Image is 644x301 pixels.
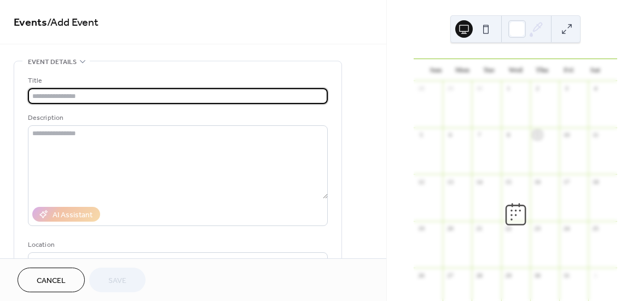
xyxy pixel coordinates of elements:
div: Sat [582,59,608,81]
div: 8 [504,131,513,139]
div: Title [28,75,326,86]
div: 5 [417,131,425,139]
div: 28 [475,271,483,279]
div: 16 [533,177,542,186]
div: 30 [475,84,483,92]
div: 1 [591,271,600,279]
div: 24 [562,224,571,233]
div: 25 [591,224,600,233]
div: 28 [417,84,425,92]
div: 9 [533,131,542,139]
div: Location [28,239,326,251]
div: 31 [562,271,571,279]
div: 10 [562,131,571,139]
div: 12 [417,177,425,186]
a: Events [14,12,47,33]
div: 23 [533,224,542,233]
div: 11 [591,131,600,139]
div: 1 [504,84,513,92]
button: Cancel [18,268,85,292]
span: Cancel [37,275,66,287]
div: 30 [533,271,542,279]
div: 14 [475,177,483,186]
span: / Add Event [47,12,98,33]
div: 7 [475,131,483,139]
div: 19 [417,224,425,233]
div: Mon [449,59,476,81]
div: 29 [446,84,454,92]
div: 18 [591,177,600,186]
div: 3 [562,84,571,92]
div: 17 [562,177,571,186]
div: Wed [502,59,529,81]
div: 6 [446,131,454,139]
div: 13 [446,177,454,186]
div: Fri [555,59,582,81]
div: 29 [504,271,513,279]
div: 22 [504,224,513,233]
div: Description [28,112,326,124]
div: 4 [591,84,600,92]
div: 2 [533,84,542,92]
div: Sun [422,59,449,81]
div: Thu [529,59,555,81]
div: 20 [446,224,454,233]
div: Tue [475,59,502,81]
div: 27 [446,271,454,279]
div: 26 [417,271,425,279]
span: Event details [28,56,77,68]
div: 15 [504,177,513,186]
div: 21 [475,224,483,233]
